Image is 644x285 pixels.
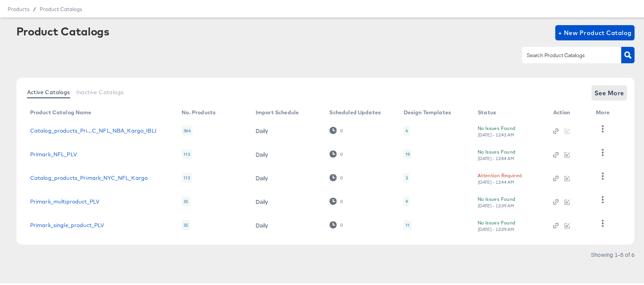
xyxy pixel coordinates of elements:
a: Primark_NFL_PLV [30,150,77,156]
div: No. Products [182,108,216,114]
td: Daily [250,141,324,165]
div: Product Catalogs [16,24,109,36]
div: 0 [340,221,343,226]
input: Search Product Catalogs [525,50,607,58]
div: Product Catalog Name [30,108,92,114]
a: Primark_single_product_PLV [30,221,105,227]
div: 113 [182,171,192,181]
div: 0 [330,149,343,156]
button: Attention Required[DATE] - 12:44 AM [478,170,522,183]
div: Showing 1–5 of 6 [591,250,635,256]
div: Design Templates [404,108,451,114]
div: [DATE] - 12:44 AM [478,178,515,183]
div: 11 [404,219,411,229]
td: Daily [250,212,324,235]
span: / [29,5,40,11]
td: Daily [250,117,324,141]
div: Import Schedule [256,108,299,114]
div: 9 [406,197,408,203]
button: + New Product Catalog [555,24,635,39]
a: Product Catalogs [40,5,82,11]
a: Primark_multiproduct_PLV [30,197,100,203]
button: See More [592,84,628,99]
div: 364 [182,124,193,134]
div: 0 [330,125,343,133]
div: 4 [406,126,408,132]
td: Daily [250,188,324,212]
div: 0 [340,150,343,155]
a: Catalog_products_Primark_NYC_NFL_Kargo [30,173,148,179]
div: 4 [404,124,410,134]
span: + New Product Catalog [559,26,632,37]
div: 0 [330,173,343,180]
span: Inactive Catalogs [76,88,124,94]
div: Scheduled Updates [330,108,381,114]
div: 0 [340,197,343,203]
div: 19 [406,150,410,156]
div: 35 [182,195,190,205]
a: Catalog_products_Pri...C_NFL_NBA_Kargo_IBLI [30,126,156,132]
div: 3 [404,171,410,181]
span: See More [595,86,625,97]
div: 11 [406,221,409,227]
div: 0 [330,196,343,203]
div: 9 [404,195,410,205]
td: Daily [250,165,324,188]
div: 35 [182,219,190,229]
th: Status [472,105,547,117]
div: 0 [340,126,343,132]
div: 113 [182,148,192,158]
div: 3 [406,173,408,179]
th: More [590,105,619,117]
th: Action [547,105,590,117]
span: Active Catalogs [27,88,70,94]
div: 0 [340,174,343,179]
div: Attention Required [478,170,522,178]
div: 19 [404,148,412,158]
div: 0 [330,220,343,227]
span: Products [8,5,29,11]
